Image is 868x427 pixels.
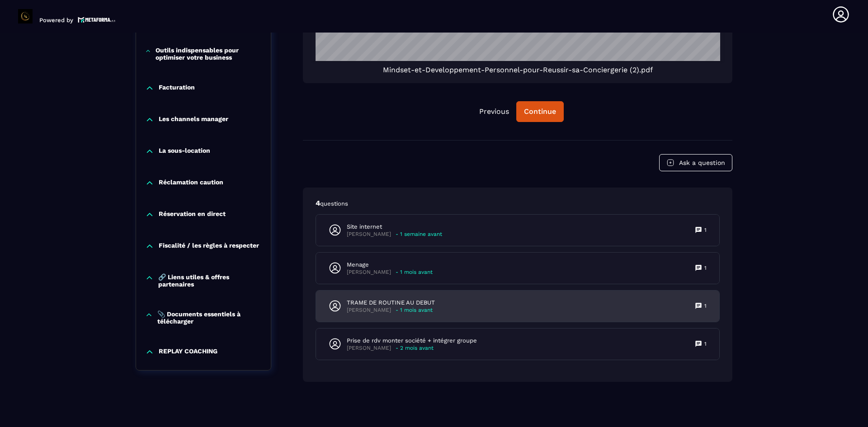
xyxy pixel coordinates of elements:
p: [PERSON_NAME] [347,345,391,352]
p: Les channels manager [159,115,228,124]
div: Continue [524,107,556,116]
p: - 1 semaine avant [396,231,442,238]
p: 📎 Documents essentiels à télécharger [157,310,262,325]
p: Site internet [347,223,442,231]
p: 1 [704,302,707,310]
p: Prise de rdv monter société + intégrer groupe [347,337,477,345]
p: [PERSON_NAME] [347,307,391,314]
p: 1 [704,226,707,234]
p: Powered by [39,17,73,23]
span: questions [320,200,348,207]
p: Fiscalité / les règles à respecter [159,242,259,251]
p: Réclamation caution [159,178,223,188]
p: TRAME DE ROUTINE AU DEBUT [347,299,435,307]
img: logo-branding [18,9,33,23]
img: logo [78,16,116,23]
span: Mindset-et-Developpement-Personnel-pour-Reussir-sa-Conciergerie (2).pdf [383,66,653,74]
p: La sous-location [159,147,210,156]
p: [PERSON_NAME] [347,269,391,276]
button: Previous [472,102,516,122]
p: [PERSON_NAME] [347,231,391,238]
p: - 1 mois avant [396,307,433,314]
p: 1 [704,340,707,347]
p: Réservation en direct [159,210,226,219]
p: REPLAY COACHING [159,347,217,357]
p: - 1 mois avant [396,269,433,276]
p: Facturation [159,84,195,93]
p: Menage [347,261,433,269]
button: Ask a question [659,154,732,171]
p: 🔗 Liens utiles & offres partenaires [158,273,262,288]
p: 1 [704,264,707,272]
button: Continue [516,101,564,122]
p: Outils indispensables pour optimiser votre business [156,47,262,61]
p: - 2 mois avant [396,345,434,352]
p: 4 [316,198,720,208]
